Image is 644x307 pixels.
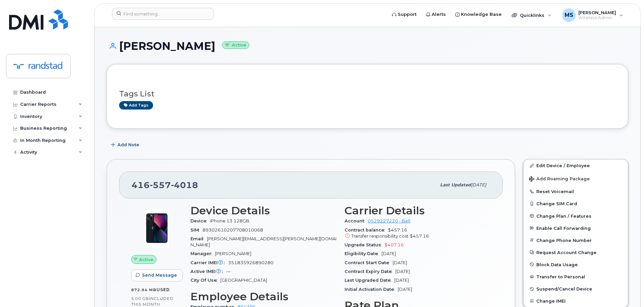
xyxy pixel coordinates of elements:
[536,286,592,291] span: Suspend/Cancel Device
[529,176,590,183] span: Add Roaming Package
[345,227,491,240] span: $457.16
[190,227,203,233] span: SIM
[451,8,506,21] a: Knowledge Base
[345,251,382,256] span: Eligibility Date
[137,208,177,248] img: image20231002-3703462-1ig824h.jpeg
[117,142,139,148] span: Add Note
[131,287,156,292] span: 872.94 MB
[432,11,446,18] span: Alerts
[558,8,628,22] div: Matthew Shuster
[119,101,153,110] a: Add tags
[131,269,183,281] button: Send Message
[190,278,220,283] span: City Of Use
[382,251,396,256] span: [DATE]
[524,234,628,246] button: Change Phone Number
[345,278,394,283] span: Last Upgraded Date
[524,185,628,197] button: Reset Voicemail
[142,272,177,278] span: Send Message
[171,180,198,190] span: 4018
[565,11,573,19] span: MS
[421,8,451,21] a: Alerts
[395,269,410,274] span: [DATE]
[345,287,398,292] span: Initial Activation Date
[226,269,230,274] span: —
[190,205,336,217] h3: Device Details
[398,11,417,18] span: Support
[345,218,368,223] span: Account
[524,258,628,271] button: Block Data Usage
[345,260,393,265] span: Contract Start Date
[107,40,628,52] h1: [PERSON_NAME]
[139,256,153,263] span: Active
[536,213,592,218] span: Change Plan / Features
[394,278,409,283] span: [DATE]
[520,12,544,18] span: Quicklinks
[524,159,628,172] a: Edit Device / Employee
[524,222,628,234] button: Enable Call Forwarding
[524,246,628,258] button: Request Account Change
[524,197,628,210] button: Change SIM Card
[368,218,410,223] a: 0529227220 - Bell
[150,180,171,190] span: 557
[345,205,491,217] h3: Carrier Details
[190,260,228,265] span: Carrier IMEI
[131,296,149,301] span: 5.00 GB
[345,269,395,274] span: Contract Expiry Date
[215,251,251,256] span: [PERSON_NAME]
[524,283,628,295] button: Suspend/Cancel Device
[190,290,336,303] h3: Employee Details
[222,41,249,49] small: Active
[524,210,628,222] button: Change Plan / Features
[107,139,145,151] button: Add Note
[507,8,556,22] div: Quicklinks
[190,236,207,241] span: Email
[524,271,628,283] button: Transfer to Personal
[385,242,404,247] span: $407.16
[387,8,421,21] a: Support
[471,182,486,187] span: [DATE]
[536,225,591,231] span: Enable Call Forwarding
[190,236,336,247] span: [PERSON_NAME][EMAIL_ADDRESS][PERSON_NAME][DOMAIN_NAME]
[524,172,628,185] button: Add Roaming Package
[578,10,616,15] span: [PERSON_NAME]
[345,227,388,233] span: Contract balance
[210,218,249,223] span: iPhone 13 128GB
[156,287,170,292] span: used
[398,287,412,292] span: [DATE]
[190,251,215,256] span: Manager
[203,227,263,233] span: 89302610207708010068
[440,182,471,187] span: Last updated
[345,242,385,247] span: Upgrade Status
[190,269,226,274] span: Active IMEI
[112,8,214,20] input: Find something...
[228,260,274,265] span: 351835926890280
[410,234,429,239] span: $457.16
[190,218,210,223] span: Device
[131,296,174,307] span: included this month
[220,278,267,283] span: [GEOGRAPHIC_DATA]
[132,180,198,190] span: 416
[119,90,616,98] h3: Tags List
[351,234,408,239] span: Transfer responsibility cost
[524,295,628,307] button: Change IMEI
[578,15,616,21] span: Wireless Admin
[393,260,407,265] span: [DATE]
[461,11,502,18] span: Knowledge Base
